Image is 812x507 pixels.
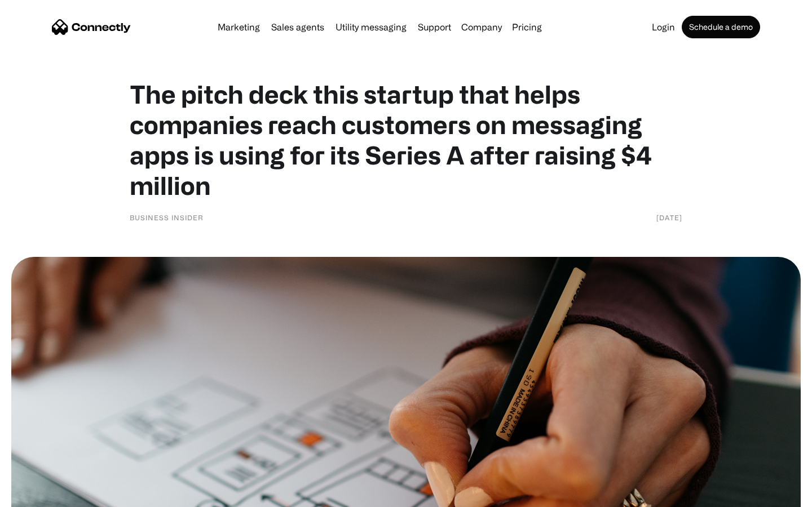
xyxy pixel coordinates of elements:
[656,212,682,223] div: [DATE]
[507,23,546,32] a: Pricing
[413,23,456,32] a: Support
[213,23,264,32] a: Marketing
[130,212,204,223] div: Business Insider
[331,23,411,32] a: Utility messaging
[130,79,682,201] h1: The pitch deck this startup that helps companies reach customers on messaging apps is using for i...
[682,16,760,38] a: Schedule a demo
[23,487,68,503] ul: Language list
[647,23,679,32] a: Login
[267,23,329,32] a: Sales agents
[11,487,68,503] aside: Language selected: English
[461,19,502,35] div: Company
